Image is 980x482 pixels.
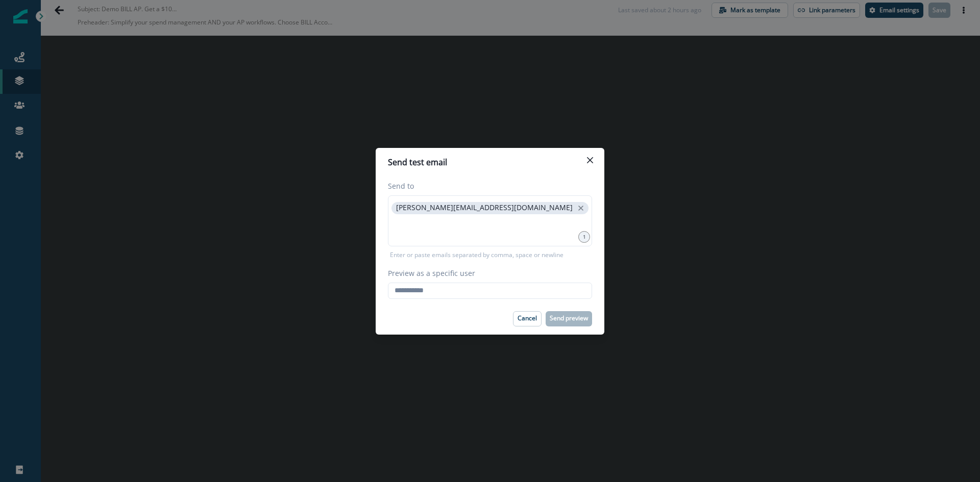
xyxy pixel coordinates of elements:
[388,250,566,260] p: Enter or paste emails separated by comma, space or newline
[388,156,447,168] p: Send test email
[396,204,573,212] p: [PERSON_NAME][EMAIL_ADDRESS][DOMAIN_NAME]
[578,231,590,243] div: 1
[550,315,588,322] p: Send preview
[546,311,592,326] button: Send preview
[518,315,537,322] p: Cancel
[582,152,598,168] button: Close
[513,311,542,326] button: Cancel
[576,203,586,213] button: close
[388,268,586,278] label: Preview as a specific user
[388,181,586,191] label: Send to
